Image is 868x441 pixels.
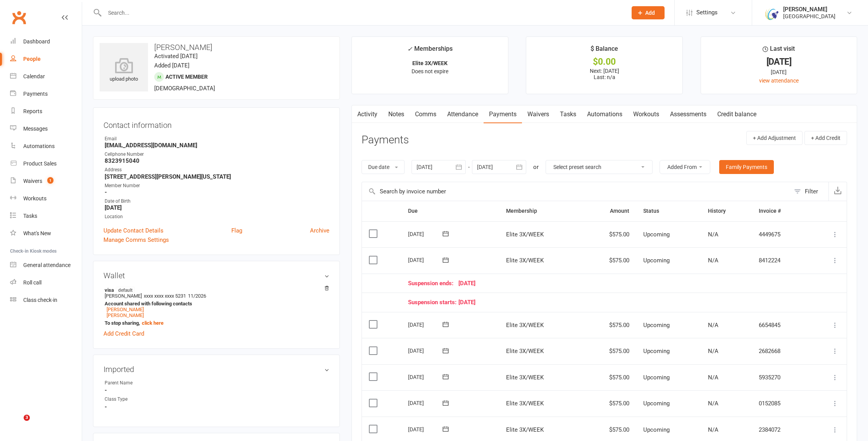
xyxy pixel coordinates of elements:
a: Messages [10,120,82,138]
a: Manage Comms Settings [103,235,169,245]
span: N/A [708,400,718,407]
div: Class Type [105,396,169,403]
div: Location [105,213,329,220]
time: Activated [DATE] [154,53,198,60]
div: Waivers [23,178,42,184]
div: [DATE] [408,345,444,357]
a: Automations [10,138,82,155]
a: Reports [10,103,82,120]
div: [DATE] [408,397,444,409]
div: Filter [805,187,818,196]
a: [PERSON_NAME] [107,307,144,312]
strong: visa [105,287,325,293]
span: N/A [708,257,718,264]
span: Upcoming [643,257,670,264]
span: Add [645,10,655,16]
a: Automations [582,105,628,123]
a: Tasks [10,207,82,225]
button: Filter [790,182,828,201]
span: Elite 3X/WEEK [506,348,544,355]
span: N/A [708,231,718,238]
a: Activity [352,105,383,123]
a: [PERSON_NAME] [107,312,144,318]
button: Added From [660,160,710,174]
strong: To stop sharing, [105,320,325,326]
h3: [PERSON_NAME] [100,43,333,52]
span: [DEMOGRAPHIC_DATA] [154,85,215,92]
a: Waivers [522,105,555,123]
span: 11/2026 [188,293,206,299]
strong: - [105,387,329,394]
strong: 8323915040 [105,157,329,164]
div: Messages [23,126,48,132]
td: 4449675 [752,221,809,248]
a: Attendance [442,105,484,123]
span: Upcoming [643,322,670,329]
input: Search... [102,7,622,18]
td: 8412224 [752,247,809,274]
button: + Add Credit [804,131,847,145]
div: Tasks [23,213,37,219]
div: Workouts [23,195,46,202]
span: N/A [708,322,718,329]
div: Email [105,135,329,143]
span: Upcoming [643,348,670,355]
div: [DATE] [408,254,444,266]
div: What's New [23,230,51,236]
a: Workouts [10,190,82,207]
th: History [701,201,752,221]
div: Last visit [763,44,795,58]
i: ✓ [407,45,412,53]
div: [DATE] [708,68,850,76]
a: Add Credit Card [103,329,144,338]
div: [DATE] [408,299,803,306]
a: Comms [410,105,442,123]
span: Elite 3X/WEEK [506,231,544,238]
div: $0.00 [533,58,675,66]
img: thumb_image1667311610.png [764,5,779,21]
div: [GEOGRAPHIC_DATA] [783,13,835,20]
span: Upcoming [643,374,670,381]
li: [PERSON_NAME] [103,286,329,327]
div: [DATE] [708,58,850,66]
div: Calendar [23,73,45,79]
div: Automations [23,143,55,149]
div: Payments [23,91,48,97]
div: [DATE] [408,228,444,240]
span: Elite 3X/WEEK [506,322,544,329]
div: Member Number [105,182,329,189]
div: Product Sales [23,160,57,167]
div: [DATE] [408,319,444,331]
div: Dashboard [23,38,50,45]
h3: Contact information [103,118,329,129]
time: Added [DATE] [154,62,189,69]
div: Address [105,166,329,174]
span: N/A [708,374,718,381]
a: Flag [231,226,242,235]
div: Reports [23,108,42,114]
input: Search by invoice number [362,182,790,201]
div: Memberships [407,44,453,58]
td: $575.00 [582,312,636,338]
span: xxxx xxxx xxxx 5231 [144,293,186,299]
div: Class check-in [23,297,57,303]
a: view attendance [759,78,799,84]
strong: [STREET_ADDRESS][PERSON_NAME][US_STATE] [105,173,329,180]
button: + Add Adjustment [746,131,803,145]
a: People [10,50,82,68]
button: Add [632,6,665,19]
td: $575.00 [582,221,636,248]
td: $575.00 [582,338,636,364]
span: 1 [47,177,53,184]
a: Roll call [10,274,82,291]
strong: [EMAIL_ADDRESS][DOMAIN_NAME] [105,142,329,149]
a: Waivers 1 [10,172,82,190]
span: Elite 3X/WEEK [506,426,544,433]
iframe: Intercom live chat [8,415,26,433]
div: Cellphone Number [105,151,329,158]
div: [PERSON_NAME] [783,6,835,13]
strong: [DATE] [105,204,329,211]
div: $ Balance [591,44,618,58]
div: Parent Name [105,379,169,387]
span: N/A [708,348,718,355]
